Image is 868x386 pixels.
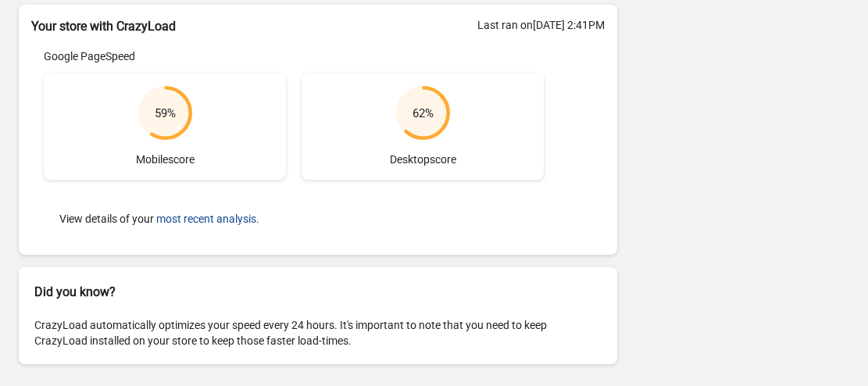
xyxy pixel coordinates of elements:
div: Mobile score [44,73,286,180]
div: CrazyLoad automatically optimizes your speed every 24 hours. It's important to note that you need... [19,302,617,364]
div: Last ran on [DATE] 2:41PM [477,17,605,33]
div: Desktop score [302,73,544,180]
div: 59 % [155,105,176,121]
div: Google PageSpeed [44,48,544,64]
button: most recent analysis. [156,213,259,225]
div: 62 % [413,105,434,121]
h2: Your store with CrazyLoad [31,17,605,36]
div: View details of your [44,195,544,242]
h2: Did you know? [34,283,602,302]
